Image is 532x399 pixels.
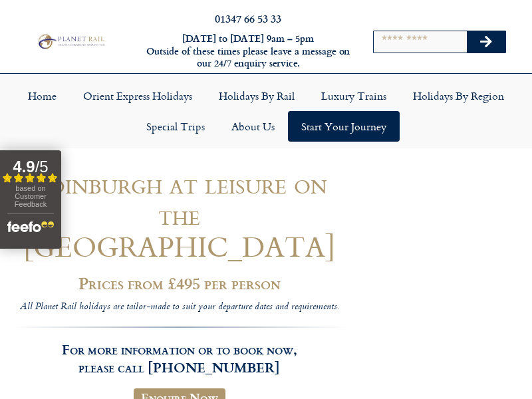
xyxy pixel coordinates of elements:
h2: Prices from £495 per person [12,274,347,292]
h1: Edinburgh at leisure on the [GEOGRAPHIC_DATA] [12,168,347,262]
h3: For more information or to book now, please call [PHONE_NUMBER] [12,327,347,376]
a: Start your Journey [288,111,400,142]
a: Orient Express Holidays [70,80,205,111]
a: 01347 66 53 33 [215,11,281,26]
a: Luxury Trains [308,80,400,111]
a: Holidays by Rail [205,80,308,111]
h6: [DATE] to [DATE] 9am – 5pm Outside of these times please leave a message on our 24/7 enquiry serv... [145,33,351,70]
a: Holidays by Region [400,80,517,111]
a: Special Trips [133,111,218,142]
a: Home [15,80,70,111]
nav: Menu [7,80,525,142]
a: About Us [218,111,288,142]
button: Search [467,31,505,53]
i: All Planet Rail holidays are tailor-made to suit your departure dates and requirements. [20,299,338,315]
img: Planet Rail Train Holidays Logo [35,33,106,50]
